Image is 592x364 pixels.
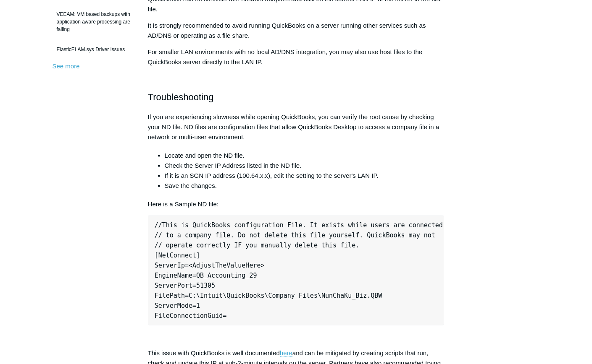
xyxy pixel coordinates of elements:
a: ElasticELAM.sys Driver Issues [53,42,135,57]
h2: Troubleshooting [148,90,445,104]
p: It is strongly recommended to avoid running QuickBooks on a server running other services such as... [148,21,445,41]
pre: //This is QuickBooks configuration File. It exists while users are connected // to a company file... [148,216,445,325]
li: Locate and open the ND file. [165,151,445,161]
a: See more [53,62,80,70]
a: here [280,349,292,357]
li: Save the changes. [165,181,445,191]
p: If you are experiencing slowness while opening QuickBooks, you can verify the root cause by check... [148,112,445,142]
a: VEEAM: VM based backups with application aware processing are failing [53,6,135,37]
p: For smaller LAN environments with no local AD/DNS integration, you may also use host files to the... [148,47,445,67]
li: Check the Server IP Address listed in the ND file. [165,161,445,171]
li: If it is an SGN IP address (100.64.x.x), edit the setting to the server's LAN IP. [165,171,445,181]
p: Here is a Sample ND file: [148,199,445,209]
